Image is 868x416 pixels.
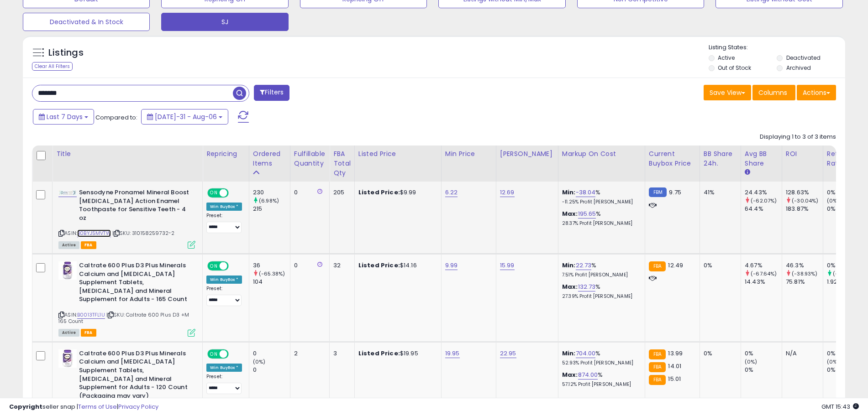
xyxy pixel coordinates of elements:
span: OFF [227,350,242,358]
div: ROI [786,149,819,159]
div: 3 [333,349,347,358]
label: Active [718,54,735,62]
div: Win BuyBox * [206,364,242,372]
b: Caltrate 600 Plus D3 Plus Minerals Calcium and [MEDICAL_DATA] Supplement Tablets, [MEDICAL_DATA] ... [79,349,190,402]
span: Columns [758,88,787,97]
div: Title [56,149,199,159]
div: Clear All Filters [32,62,73,71]
div: 183.87% [786,205,823,213]
small: FBA [649,349,666,359]
a: 132.73 [578,282,596,291]
button: SJ [161,13,288,31]
small: (-100%) [833,270,854,277]
div: FBA Total Qty [333,149,351,178]
label: Out of Stock [718,64,751,72]
b: Max: [562,282,578,291]
div: % [562,188,638,205]
div: 0 [294,261,322,270]
div: ASIN: [58,261,195,336]
div: 0 [294,188,322,197]
div: 14.43% [745,278,782,286]
span: | SKU: Caltrate 600 Plus D3 +M 165 Count [58,311,189,325]
b: Min: [562,188,576,197]
small: (6.98%) [259,197,279,204]
div: 41% [704,188,734,197]
div: 0% [704,261,734,270]
div: 128.63% [786,188,823,197]
small: (0%) [745,358,758,365]
div: 0% [827,261,864,270]
a: 6.22 [445,188,458,197]
a: Privacy Policy [118,402,158,411]
a: -38.04 [576,188,596,197]
div: BB Share 24h. [704,149,737,168]
p: 7.51% Profit [PERSON_NAME] [562,272,638,278]
div: 46.3% [786,261,823,270]
div: % [562,210,638,227]
div: Avg BB Share [745,149,778,168]
div: Return Rate [827,149,860,168]
small: (-65.38%) [259,270,285,277]
div: 0% [827,349,864,358]
small: (-30.04%) [792,197,818,204]
a: 704.00 [576,349,596,358]
button: Actions [797,85,836,100]
a: 15.99 [500,261,515,270]
a: 12.69 [500,188,515,197]
span: 9.75 [669,188,681,197]
span: 12.49 [668,261,683,270]
div: $14.16 [358,261,434,270]
span: 15.01 [668,374,681,383]
div: $19.95 [358,349,434,358]
label: Deactivated [786,54,821,62]
button: Columns [752,85,795,100]
button: [DATE]-31 - Aug-06 [141,109,228,125]
div: Preset: [206,213,242,233]
div: % [562,283,638,300]
div: Listed Price [358,149,437,159]
div: Preset: [206,374,242,394]
span: 14.01 [668,362,681,370]
label: Archived [786,64,811,72]
div: 0% [704,349,734,358]
span: OFF [227,189,242,197]
div: 0 [253,366,290,374]
small: (0%) [827,197,840,204]
div: Repricing [206,149,245,159]
a: 22.95 [500,349,516,358]
b: Min: [562,261,576,270]
div: 0% [827,188,864,197]
div: 4.67% [745,261,782,270]
span: | SKU: 310158259732-2 [112,229,175,237]
img: 41Pcn4v97GL._SL40_.jpg [58,261,77,280]
small: Avg BB Share. [745,168,750,177]
div: ASIN: [58,188,195,248]
a: 195.65 [578,209,596,218]
div: 0% [827,205,864,213]
p: 52.93% Profit [PERSON_NAME] [562,360,638,366]
a: B0013TFL1U [77,311,105,319]
small: FBA [649,261,666,271]
p: 57.12% Profit [PERSON_NAME] [562,381,638,388]
span: ON [208,189,220,197]
div: Win BuyBox * [206,276,242,284]
small: (-38.93%) [792,270,817,277]
div: $9.99 [358,188,434,197]
a: 22.73 [576,261,592,270]
span: Compared to: [95,113,137,122]
small: FBA [649,362,666,372]
b: Sensodyne Pronamel Mineral Boost [MEDICAL_DATA] Action Enamel Toothpaste for Sensitive Teeth - 4 oz [79,188,190,224]
div: 0% [745,366,782,374]
div: 104 [253,278,290,286]
span: All listings currently available for purchase on Amazon [58,241,79,249]
div: 24.43% [745,188,782,197]
b: Max: [562,209,578,218]
div: Displaying 1 to 3 of 3 items [760,133,836,141]
div: Preset: [206,286,242,306]
div: N/A [786,349,816,358]
span: Last 7 Days [47,112,83,121]
a: 874.00 [578,370,598,380]
div: 0 [253,349,290,358]
b: Min: [562,349,576,358]
div: Ordered Items [253,149,286,168]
